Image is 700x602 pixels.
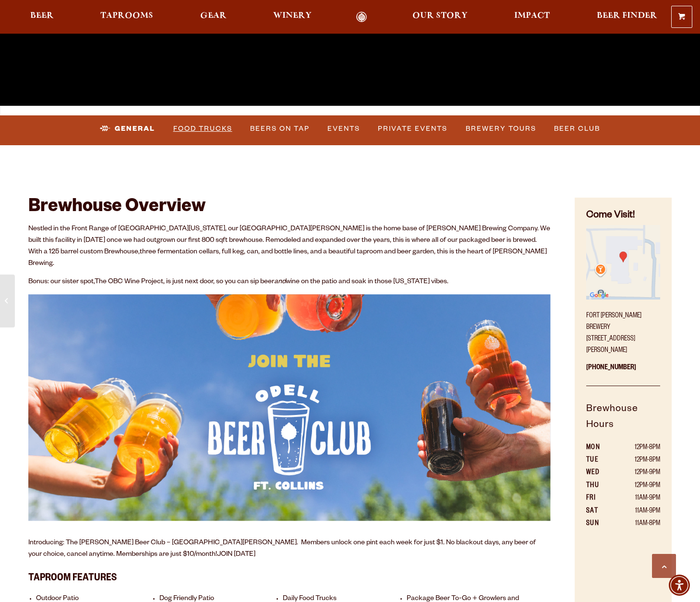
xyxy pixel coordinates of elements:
h3: Taproom Features [28,567,551,587]
a: Events [324,118,364,140]
h4: Come Visit! [586,209,660,223]
a: JOIN [DATE] [217,551,255,559]
td: 11AM-8PM [613,518,660,530]
a: Food Trucks [169,118,236,140]
p: Introducing: The [PERSON_NAME] Beer Club – [GEOGRAPHIC_DATA][PERSON_NAME]. Members unlock one pin... [28,538,551,561]
span: three fermentation cellars, full keg, can, and bottle lines, and a beautiful taproom and beer gar... [28,249,547,268]
a: Winery [267,12,318,23]
a: Private Events [374,118,451,140]
h2: Brewhouse Overview [28,198,551,219]
a: General [96,118,159,140]
th: SUN [586,518,613,530]
span: Gear [200,12,227,20]
h5: Brewhouse Hours [586,402,660,442]
a: Beer [24,12,60,23]
p: [PHONE_NUMBER] [586,357,660,386]
span: Beer Finder [597,12,657,20]
em: and [274,278,286,286]
div: Accessibility Menu [669,575,690,596]
span: Winery [273,12,312,20]
span: Beer [30,12,54,20]
p: Nestled in the Front Range of [GEOGRAPHIC_DATA][US_STATE], our [GEOGRAPHIC_DATA][PERSON_NAME] is ... [28,224,551,270]
p: Fort [PERSON_NAME] Brewery [STREET_ADDRESS][PERSON_NAME] [586,305,660,357]
td: 12PM-9PM [613,480,660,492]
p: Bonus: our sister spot, , is just next door, so you can sip beer wine on the patio and soak in th... [28,276,551,288]
th: SAT [586,505,613,518]
a: Odell Home [344,12,380,23]
span: Our Story [412,12,468,20]
a: Our Story [406,12,474,23]
img: Small thumbnail of location on map [586,225,660,299]
a: Beers on Tap [246,118,314,140]
span: Taprooms [100,12,153,20]
a: Scroll to top [652,554,676,578]
td: 11AM-9PM [613,492,660,505]
a: Beer Finder [591,12,664,23]
td: 11AM-9PM [613,505,660,518]
th: THU [586,480,613,492]
a: Gear [194,12,233,23]
a: Find on Google Maps (opens in a new window) [586,295,660,302]
a: Beer Club [550,118,604,140]
th: TUE [586,454,613,467]
td: 12PM-8PM [613,442,660,454]
td: 12PM-9PM [613,467,660,479]
a: Taprooms [94,12,159,23]
td: 12PM-8PM [613,454,660,467]
span: Impact [514,12,550,20]
a: The OBC Wine Project [95,278,163,286]
a: Brewery Tours [462,118,540,140]
th: FRI [586,492,613,505]
th: WED [586,467,613,479]
th: MON [586,442,613,454]
a: Impact [508,12,556,23]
